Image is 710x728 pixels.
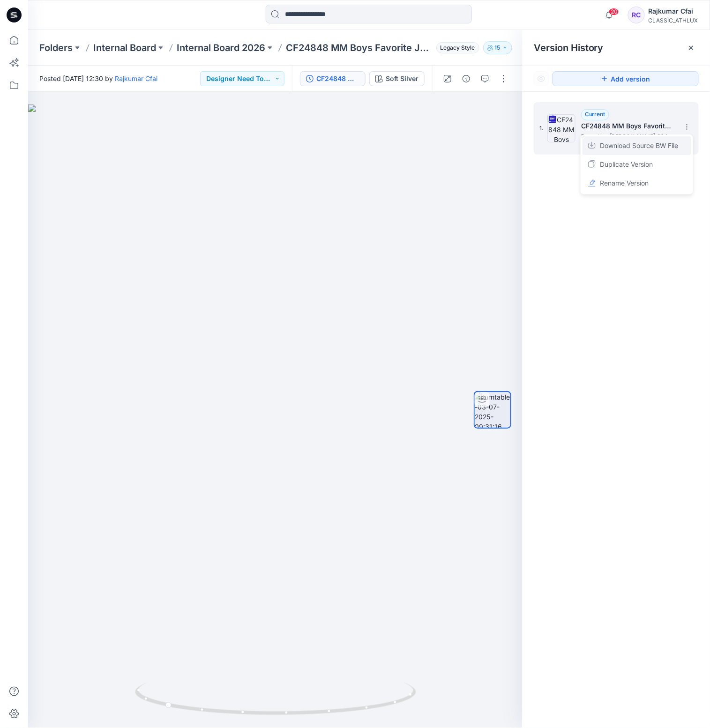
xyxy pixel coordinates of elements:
span: Rename Version [600,178,649,189]
div: CLASSIC_ATHLUX [649,17,698,24]
h5: CF24848 MM Boys Favorite Jogger TP - opt 1 [581,120,675,132]
div: Rajkumar Cfai [649,6,698,17]
span: Legacy Style [436,42,479,53]
button: Close [688,44,695,52]
img: CF24848 MM Boys Favorite Jogger TP - opt 1 [547,114,575,142]
span: Duplicate Version [600,159,653,170]
p: 15 [495,43,501,53]
span: Download Source BW File [600,140,679,151]
button: Details [459,71,474,86]
span: Posted by: Rajkumar Cfai [581,132,675,141]
a: Internal Board 2026 [177,41,265,54]
span: Version History [534,42,604,53]
img: turntable-03-07-2025-09:31:16 [475,392,510,428]
button: 15 [483,41,512,54]
a: Internal Board [93,41,156,54]
div: CF24848 MM Boys Favorite Jogger TP - opt 1 [316,74,359,84]
span: 1. [539,124,544,133]
span: Posted [DATE] 12:30 by [39,74,157,83]
button: Legacy Style [433,41,479,54]
a: Rajkumar Cfai [115,74,157,82]
div: RC [628,7,645,23]
button: Show Hidden Versions [534,71,549,86]
button: Soft Silver [369,71,425,86]
span: Current [585,111,605,118]
button: Add version [553,71,699,86]
p: CF24848 MM Boys Favorite Jogger TP - opt 1 [286,41,433,54]
div: Soft Silver [386,74,419,84]
a: Folders [39,41,73,54]
span: 20 [609,8,619,15]
button: CF24848 MM Boys Favorite Jogger TP - opt 1 [300,71,366,86]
